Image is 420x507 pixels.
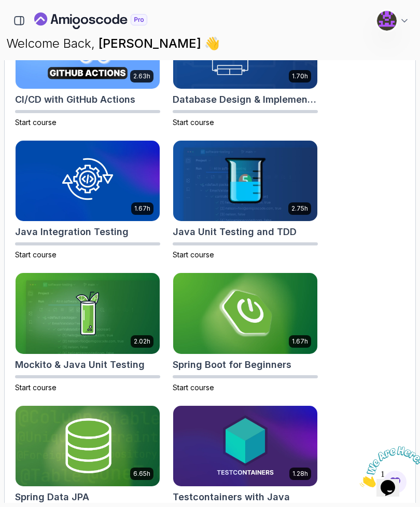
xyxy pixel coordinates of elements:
img: Mockito & Java Unit Testing card [16,273,160,354]
p: 1.28h [292,470,308,478]
button: user profile image [376,10,410,31]
h2: Java Integration Testing [15,225,129,239]
h2: Spring Data JPA [15,490,89,504]
img: Testcontainers with Java card [173,406,317,487]
span: Start course [15,383,57,392]
img: Spring Boot for Beginners card [173,273,317,354]
a: Java Integration Testing card1.67hJava Integration TestingStart course [15,140,160,261]
span: Start course [173,118,214,127]
p: 1.67h [134,204,150,213]
h2: Spring Boot for Beginners [173,358,291,372]
h2: Java Unit Testing and TDD [173,225,297,239]
a: Database Design & Implementation card1.70hDatabase Design & ImplementationStart course [173,7,318,128]
span: Start course [15,250,57,259]
img: Chat attention grabber [4,4,68,45]
span: 👋 [203,33,222,53]
h2: Database Design & Implementation [173,92,318,107]
span: 1 [4,4,8,13]
p: 2.63h [133,72,150,80]
p: Welcome Back, [6,35,414,52]
p: 2.75h [291,204,308,213]
img: Spring Data JPA card [16,406,160,487]
p: 1.70h [292,72,308,80]
img: user profile image [377,11,397,31]
p: 1.67h [292,337,308,346]
iframe: chat widget [356,442,420,491]
p: 6.65h [133,470,150,478]
img: Java Unit Testing and TDD card [173,141,317,222]
a: Spring Boot for Beginners card1.67hSpring Boot for BeginnersStart course [173,272,318,393]
a: Java Unit Testing and TDD card2.75hJava Unit Testing and TDDStart course [173,140,318,261]
a: Landing page [34,12,171,29]
span: [PERSON_NAME] [99,36,204,51]
h2: Testcontainers with Java [173,490,290,504]
a: CI/CD with GitHub Actions card2.63hCI/CD with GitHub ActionsStart course [15,7,160,128]
p: 2.02h [134,337,150,346]
a: Mockito & Java Unit Testing card2.02hMockito & Java Unit TestingStart course [15,272,160,393]
h2: Mockito & Java Unit Testing [15,358,145,372]
span: Start course [173,250,214,259]
h2: CI/CD with GitHub Actions [15,92,135,107]
img: Java Integration Testing card [16,141,160,222]
span: Start course [15,118,57,127]
span: Start course [173,383,214,392]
